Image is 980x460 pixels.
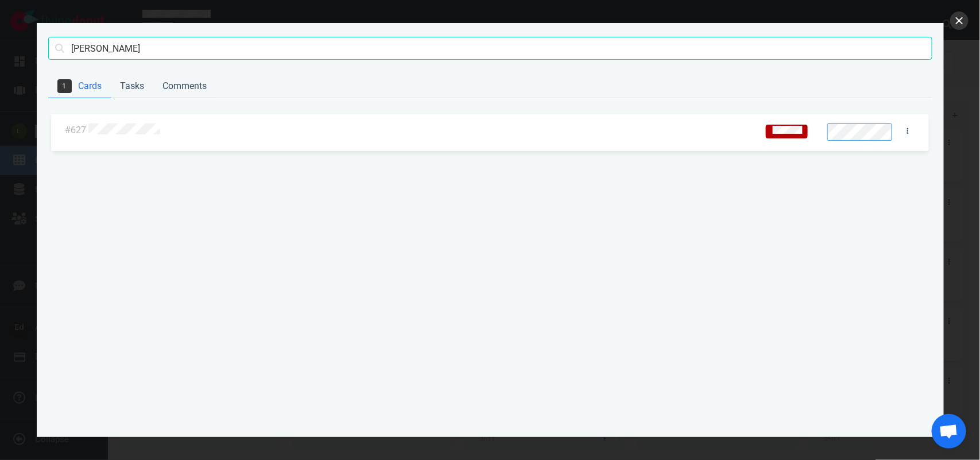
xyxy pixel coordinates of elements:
input: Search cards, tasks, or comments with text or ids [48,37,932,60]
a: #627 [65,125,86,136]
a: Comments [154,75,216,98]
button: close [950,11,969,30]
a: Aprire la chat [932,414,966,449]
a: Tasks [111,75,154,98]
a: Cards [48,75,111,98]
span: 1 [57,79,72,93]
